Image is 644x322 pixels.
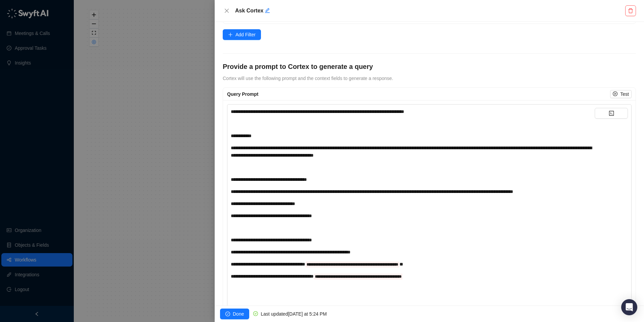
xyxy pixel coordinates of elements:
[253,311,258,316] span: check-circle
[233,310,244,318] span: Done
[225,312,230,316] span: check-circle
[235,7,624,15] h5: Ask Cortex
[628,8,633,13] span: delete
[223,76,393,81] span: Cortex will use the following prompt and the context fields to generate a response.
[609,111,614,116] span: code
[261,311,327,317] span: Last updated [DATE] at 5:24 PM
[223,29,261,40] button: Add Filter
[265,7,270,15] button: Edit
[613,91,618,96] span: play-circle
[220,309,249,319] button: Done
[265,8,270,13] span: edit
[223,7,231,15] button: Close
[610,90,632,98] button: Test
[227,91,258,97] span: Query Prompt
[235,31,256,38] span: Add Filter
[620,90,629,98] span: Test
[228,32,233,37] span: plus
[223,62,636,71] h4: Provide a prompt to Cortex to generate a query
[224,8,229,13] span: close
[621,299,637,315] div: Open Intercom Messenger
